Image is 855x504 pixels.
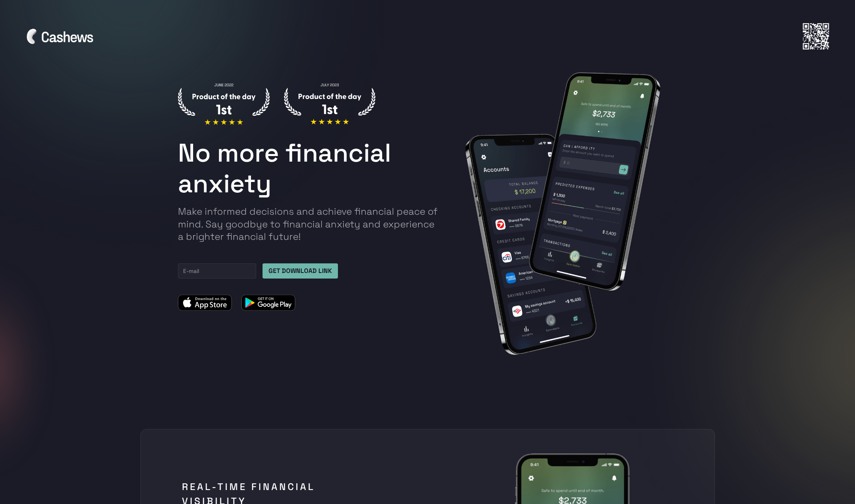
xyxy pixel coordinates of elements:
input: GET DOWNLOAD LINK [263,263,338,279]
input: E-mail [178,263,256,279]
h1: No more financial anxiety [178,138,442,199]
p: Make informed decisions and achieve financial peace of mind. Say goodbye to financial anxiety and... [178,205,442,243]
form: Email Form TOP [178,263,338,279]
